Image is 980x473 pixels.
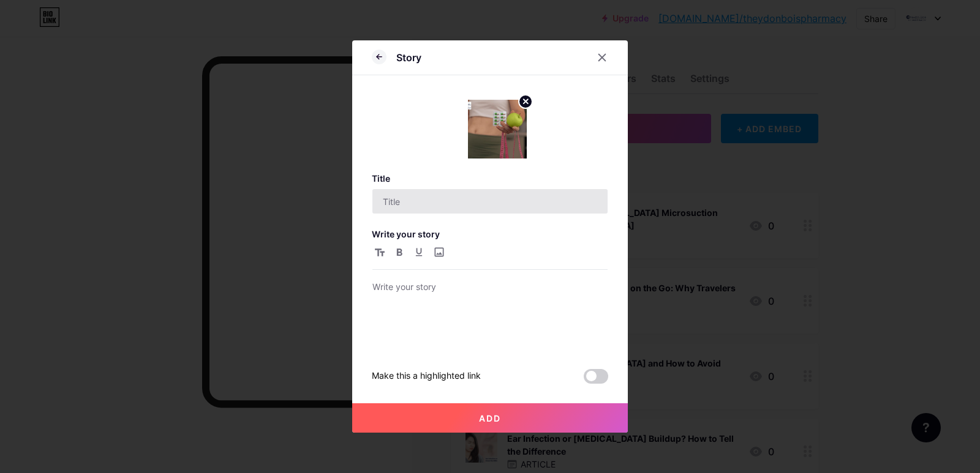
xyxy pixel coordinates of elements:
button: Add [352,403,628,433]
input: Title [372,189,608,214]
span: Add [479,413,501,423]
div: Story [396,50,421,65]
h3: Title [372,173,608,184]
img: link_thumbnail [468,100,527,158]
div: Make this a highlighted link [372,369,481,384]
h3: Write your story [372,229,608,239]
